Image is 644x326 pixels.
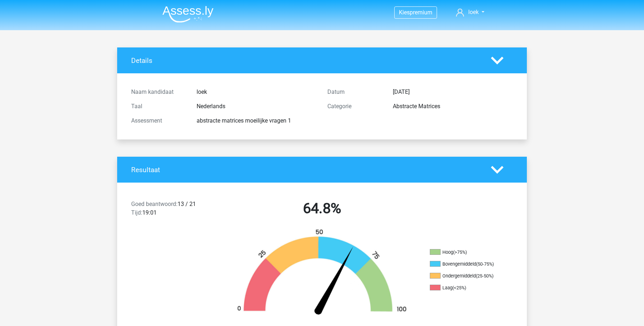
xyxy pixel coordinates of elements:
h4: Details [131,56,480,65]
li: Bovengemiddeld [430,261,502,267]
div: Taal [126,102,191,111]
div: loek [191,88,322,96]
h2: 64.8% [229,200,415,217]
li: Hoog [430,249,502,256]
a: loek [453,8,487,17]
img: 65.972e104a2579.png [225,229,419,319]
span: Tijd: [131,209,142,216]
div: Naam kandidaat [126,88,191,96]
div: (>75%) [453,249,467,255]
h4: Resultaat [131,166,480,174]
div: Datum [322,88,387,96]
span: Kies [399,9,410,16]
span: Goed beantwoord: [131,201,178,207]
div: (50-75%) [476,261,494,267]
a: Kiespremium [395,8,437,17]
div: (25-50%) [476,273,493,279]
div: (<25%) [452,285,466,290]
span: loek [468,9,479,15]
span: premium [410,9,432,16]
img: Assessly [162,6,213,23]
li: Laag [430,285,502,291]
li: Ondergemiddeld [430,273,502,279]
div: Assessment [126,116,191,125]
div: Nederlands [191,102,322,111]
div: Abstracte Matrices [387,102,518,111]
div: 13 / 21 19:01 [126,200,224,220]
div: Categorie [322,102,387,111]
div: [DATE] [387,88,518,96]
div: abstracte matrices moeilijke vragen 1 [191,116,322,125]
